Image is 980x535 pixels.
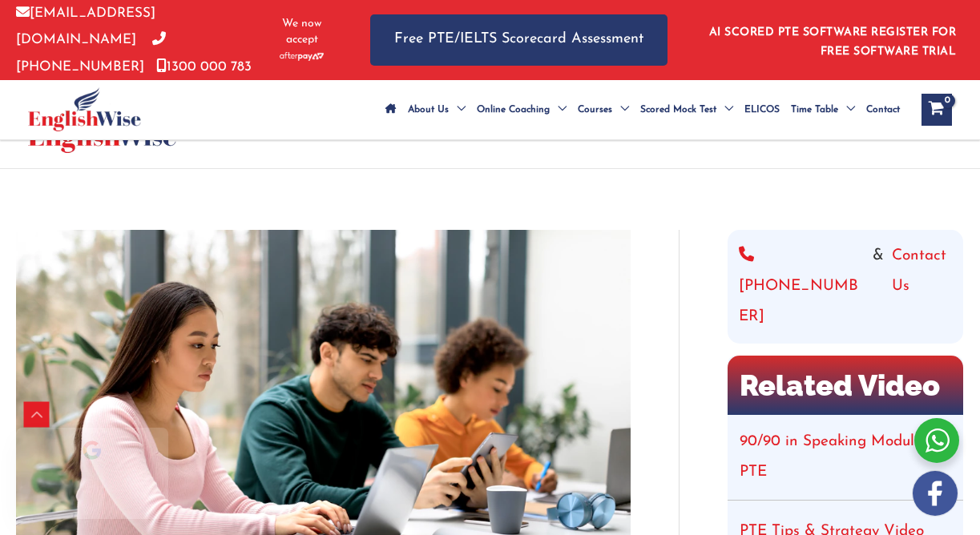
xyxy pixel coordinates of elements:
img: Afterpay-Logo [280,52,324,61]
aside: Header Widget 1 [700,14,964,66]
a: Contact [861,82,905,138]
a: 1300 000 783 [156,60,252,74]
span: Time Table [791,82,838,138]
h2: Related Video [728,356,963,415]
a: Free PTE/IELTS Scorecard Assessment [370,14,667,65]
a: [EMAIL_ADDRESS][DOMAIN_NAME] [16,6,155,46]
div: & [739,241,952,332]
a: [PHONE_NUMBER] [739,241,865,332]
span: Menu Toggle [838,82,855,138]
span: Scored Mock Test [640,82,716,138]
img: white-facebook.png [913,471,958,516]
a: Contact Us [892,241,952,332]
span: Courses [578,82,612,138]
a: 90/90 in Speaking Module PTE [740,434,922,480]
span: Menu Toggle [612,82,629,138]
span: We now accept [273,16,330,48]
a: AI SCORED PTE SOFTWARE REGISTER FOR FREE SOFTWARE TRIAL [709,26,957,58]
a: Online CoachingMenu Toggle [471,82,572,138]
span: Menu Toggle [550,82,567,138]
span: Contact [866,82,900,138]
span: About Us [408,82,449,138]
a: CoursesMenu Toggle [572,82,635,138]
a: View Shopping Cart, empty [922,94,952,126]
a: ELICOS [739,82,785,138]
a: Time TableMenu Toggle [785,82,861,138]
a: Scored Mock TestMenu Toggle [635,82,739,138]
nav: Site Navigation: Main Menu [380,82,905,138]
span: Menu Toggle [716,82,733,138]
a: [PHONE_NUMBER] [16,33,166,73]
a: About UsMenu Toggle [402,82,471,138]
span: Menu Toggle [449,82,466,138]
span: Online Coaching [477,82,550,138]
span: ELICOS [744,82,780,138]
img: cropped-ew-logo [28,87,141,131]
